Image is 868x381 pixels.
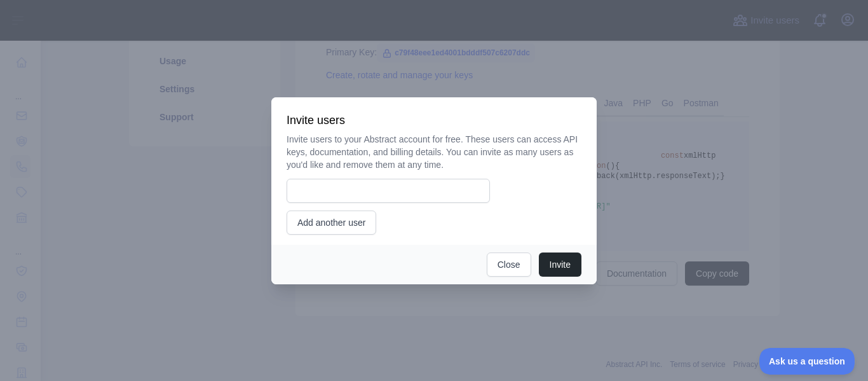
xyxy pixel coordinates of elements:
[287,113,581,128] h3: Invite users
[287,211,376,235] button: Add another user
[539,253,581,277] button: Invite
[287,133,581,171] p: Invite users to your Abstract account for free. These users can access API keys, documentation, a...
[487,253,531,277] button: Close
[759,348,855,375] iframe: Toggle Customer Support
